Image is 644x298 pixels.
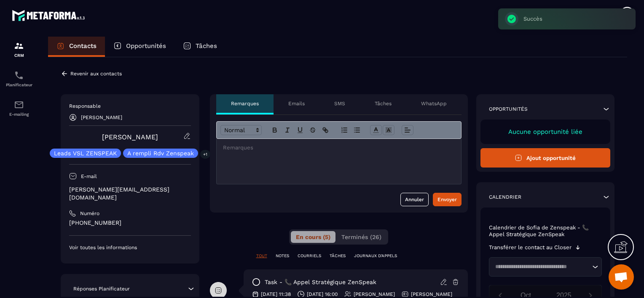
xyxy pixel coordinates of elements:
[288,100,305,107] p: Emails
[265,278,376,286] p: task - 📞 Appel Stratégique ZenSpeak
[433,193,462,206] button: Envoyer
[69,219,191,227] p: [PHONE_NUMBER]
[437,195,457,204] div: Envoyer
[256,253,267,259] p: TOUT
[102,133,158,141] a: [PERSON_NAME]
[330,253,346,259] p: TÂCHES
[296,234,330,240] span: En cours (5)
[127,150,194,156] p: A rempli Rdv Zenspeak
[54,150,117,156] p: Leads VSL ZENSPEAK
[489,244,572,251] p: Transférer le contact au Closer
[200,150,210,159] p: +1
[69,103,191,109] p: Responsable
[334,100,345,107] p: SMS
[492,263,590,271] input: Search for option
[276,253,289,259] p: NOTES
[12,8,88,23] img: logo
[69,244,191,251] p: Voir toutes les informations
[307,291,338,298] p: [DATE] 16:00
[14,41,24,51] img: formation
[2,64,36,93] a: schedulerschedulerPlanificateur
[69,186,191,202] p: [PERSON_NAME][EMAIL_ADDRESS][DOMAIN_NAME]
[489,224,602,238] p: Calendrier de Sofia de Zenspeak - 📞 Appel Stratégique ZenSpeak
[196,42,217,50] p: Tâches
[174,37,225,57] a: Tâches
[126,42,166,50] p: Opportunités
[489,128,602,136] p: Aucune opportunité liée
[81,114,122,120] p: [PERSON_NAME]
[421,100,447,107] p: WhatsApp
[14,70,24,80] img: scheduler
[489,106,528,112] p: Opportunités
[291,231,335,243] button: En cours (5)
[375,100,392,107] p: Tâches
[2,93,36,123] a: emailemailE-mailing
[480,148,611,168] button: Ajout opportunité
[489,194,521,200] p: Calendrier
[105,37,174,57] a: Opportunités
[2,35,36,64] a: formationformationCRM
[80,210,99,217] p: Numéro
[261,291,291,298] p: [DATE] 11:38
[609,264,634,290] div: Ouvrir le chat
[2,112,36,117] p: E-mailing
[2,82,36,87] p: Planificateur
[411,291,452,298] p: [PERSON_NAME]
[231,100,259,107] p: Remarques
[48,37,105,57] a: Contacts
[14,100,24,110] img: email
[69,42,97,50] p: Contacts
[354,291,395,298] p: [PERSON_NAME]
[400,193,429,206] button: Annuler
[73,285,130,292] p: Réponses Planificateur
[489,257,602,277] div: Search for option
[354,253,397,259] p: JOURNAUX D'APPELS
[336,231,386,243] button: Terminés (26)
[81,173,97,180] p: E-mail
[2,53,36,58] p: CRM
[341,234,381,240] span: Terminés (26)
[70,71,122,77] p: Revenir aux contacts
[298,253,321,259] p: COURRIELS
